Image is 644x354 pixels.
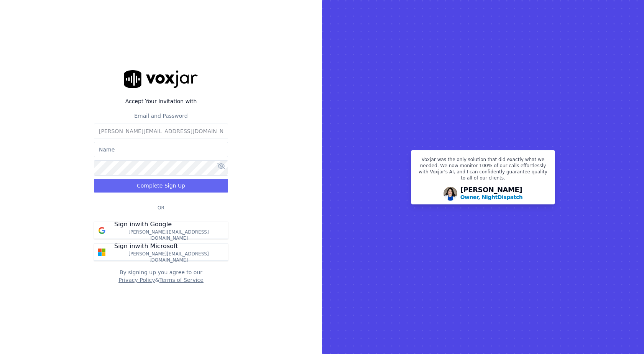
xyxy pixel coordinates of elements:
[114,229,223,241] p: [PERSON_NAME][EMAIL_ADDRESS][DOMAIN_NAME]
[94,179,228,193] button: Complete Sign Up
[94,244,228,261] button: Sign inwith Microsoft [PERSON_NAME][EMAIL_ADDRESS][DOMAIN_NAME]
[154,205,168,211] span: Or
[94,123,228,139] input: Email
[94,222,228,239] button: Sign inwith Google [PERSON_NAME][EMAIL_ADDRESS][DOMAIN_NAME]
[94,142,228,157] input: Name
[460,186,523,201] div: [PERSON_NAME]
[124,70,198,88] img: logo
[94,245,110,260] img: microsoft Sign in button
[94,97,228,105] label: Accept Your Invitation with
[159,276,203,284] button: Terms of Service
[94,268,228,284] div: By signing up you agree to our &
[460,193,523,201] p: Owner, NightDispatch
[94,223,110,238] img: google Sign in button
[114,242,178,251] p: Sign in with Microsoft
[416,156,550,184] p: Voxjar was the only solution that did exactly what we needed. We now monitor 100% of our calls ef...
[114,220,172,229] p: Sign in with Google
[114,251,223,263] p: [PERSON_NAME][EMAIL_ADDRESS][DOMAIN_NAME]
[134,113,187,119] label: Email and Password
[118,276,155,284] button: Privacy Policy
[444,187,457,201] img: Avatar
